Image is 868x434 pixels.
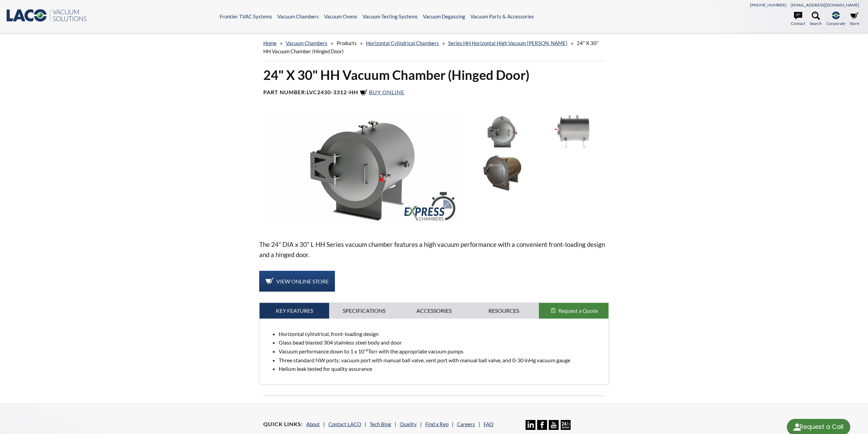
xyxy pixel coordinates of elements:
a: Frontier TVAC Systems [220,13,272,19]
img: LVC2430-3312-HH Horizontal Vacuum Chamber with Hinged Door, front view [469,113,535,151]
span: View Online Store [276,278,329,284]
span: Products [337,40,357,46]
a: View Online Store [259,271,335,292]
a: Buy Online [359,89,404,95]
img: LVC2430-3312-HH Horizontal Vacuum Chamber, side view [539,113,605,151]
h4: Quick Links [263,421,303,428]
a: [PHONE_NUMBER] [750,2,786,8]
a: 24/7 Support [561,425,571,431]
a: About [306,421,320,427]
a: Find a Rep [425,421,448,427]
img: LVC2430-3312-HH Horizontal Express Chamber, angled view [259,113,464,228]
img: round button [792,422,803,433]
p: The 24" DIA x 30" L HH Series vacuum chamber features a high vacuum performance with a convenient... [259,239,609,260]
li: Horizontal cylindrical, front-loading design [279,330,603,338]
a: Vacuum Chambers [277,13,319,19]
img: LVC2430-3312-HH Horizontal Vacuum Chamber, right side angle view [469,154,535,191]
a: Store [850,12,859,27]
a: Vacuum Chambers [286,40,327,46]
a: Key Features [260,303,329,319]
a: Vacuum Ovens [324,13,357,19]
sup: -6 [364,347,368,352]
b: LVC2430-3312-HH [307,89,358,95]
span: 24" X 30" HH Vacuum Chamber (Hinged Door) [263,40,599,54]
a: Contact LACO [328,421,361,427]
a: Tech Blog [370,421,391,427]
li: Glass bead blasted 304 stainless steel body and door [279,338,603,347]
a: [EMAIL_ADDRESS][DOMAIN_NAME] [791,2,859,8]
span: Buy Online [369,89,404,95]
li: Three standard NW ports: vacuum port with manual ball valve, vent port with manual ball valve, an... [279,356,603,365]
a: Careers [457,421,475,427]
span: Corporate [826,20,845,27]
a: Search [810,12,822,27]
a: Quality [400,421,417,427]
li: Vacuum performance down to 1 x 10 Torr with the appropriate vacuum pumps [279,347,603,356]
h4: Part Number: [263,89,605,97]
a: home [263,40,277,46]
span: Request a Quote [558,307,598,314]
h1: 24" X 30" HH Vacuum Chamber (Hinged Door) [263,67,605,83]
a: Accessories [399,303,469,319]
li: Helium leak tested for quality assurance [279,364,603,373]
a: Contact [791,12,805,27]
div: » » » » » [263,33,605,61]
img: 24/7 Support Icon [561,420,571,430]
a: Resources [469,303,539,319]
a: Series HH Horizontal High Vacuum [PERSON_NAME] [448,40,568,46]
a: Specifications [329,303,399,319]
a: Horizontal Cylindrical Chambers [366,40,439,46]
a: FAQ [484,421,494,427]
a: Vacuum Parts & Accessories [470,13,534,19]
button: Request a Quote [539,303,609,319]
a: Vacuum Testing Systems [363,13,418,19]
a: Vacuum Degassing [423,13,465,19]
